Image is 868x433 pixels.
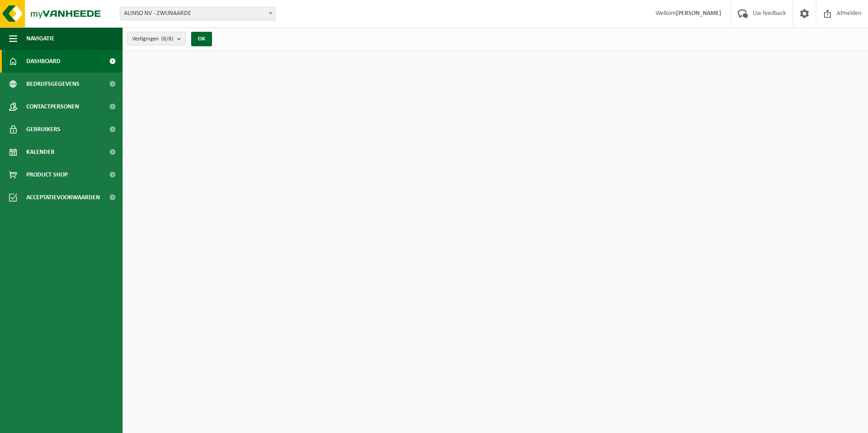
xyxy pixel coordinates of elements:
[26,118,60,141] span: Gebruikers
[127,32,186,45] button: Vestigingen(8/8)
[26,186,100,209] span: Acceptatievoorwaarden
[26,73,79,95] span: Bedrijfsgegevens
[120,7,276,20] span: ALINSO NV - ZWIJNAARDE
[676,10,721,17] strong: [PERSON_NAME]
[26,27,54,50] span: Navigatie
[26,141,54,163] span: Kalender
[26,50,60,73] span: Dashboard
[161,36,173,42] count: (8/8)
[132,32,173,46] span: Vestigingen
[191,32,212,46] button: OK
[26,163,68,186] span: Product Shop
[26,95,79,118] span: Contactpersonen
[120,7,275,20] span: ALINSO NV - ZWIJNAARDE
